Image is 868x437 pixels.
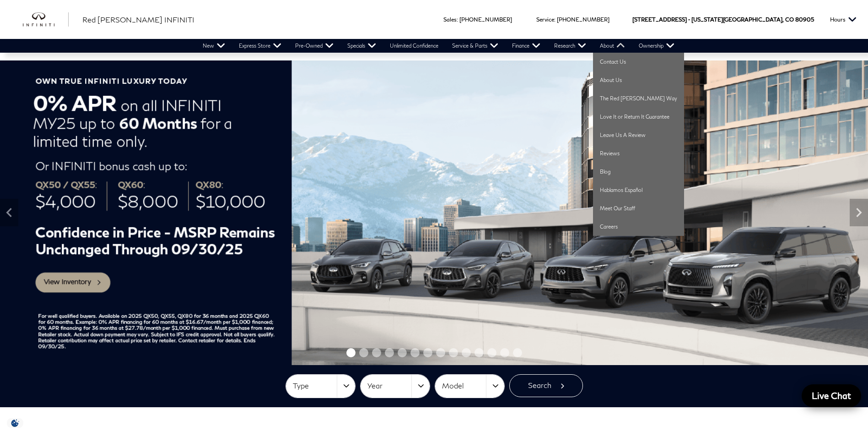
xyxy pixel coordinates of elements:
span: : [554,16,555,23]
a: Express Store [232,39,288,53]
span: Go to slide 13 [500,348,509,357]
span: Red [PERSON_NAME] INFINITI [82,15,194,24]
a: [PHONE_NUMBER] [459,16,512,23]
a: Pre-Owned [288,39,340,53]
span: Sales [443,16,457,23]
a: Blog [593,163,684,181]
a: Red [PERSON_NAME] INFINITI [82,14,194,25]
a: infiniti [23,12,69,27]
a: Live Chat [802,384,861,407]
section: Click to Open Cookie Consent Modal [5,418,26,428]
span: Go to slide 5 [398,348,407,357]
a: New [196,39,232,53]
a: Leave Us A Review [593,126,684,144]
a: Unlimited Confidence [383,39,445,53]
a: Hablamos Español [593,181,684,199]
a: [PHONE_NUMBER] [557,16,609,23]
a: The Red [PERSON_NAME] Way [593,89,684,108]
button: Search [509,374,583,397]
a: About [593,39,632,53]
a: Finance [505,39,547,53]
a: Love It or Return It Guarantee [593,108,684,126]
span: Go to slide 9 [449,348,458,357]
a: Contact Us [593,53,684,71]
span: Go to slide 12 [487,348,496,357]
span: Live Chat [807,390,856,401]
a: Service & Parts [445,39,505,53]
button: Year [361,375,430,398]
span: Go to slide 14 [513,348,522,357]
span: Go to slide 4 [385,348,394,357]
nav: Main Navigation [196,39,681,53]
span: Year [367,378,411,393]
span: Go to slide 8 [436,348,445,357]
a: Careers [593,218,684,236]
span: Go to slide 6 [410,348,420,357]
a: About Us [593,71,684,89]
span: Go to slide 10 [462,348,471,357]
a: Research [547,39,593,53]
img: INFINITI [23,12,69,27]
div: Next [850,199,868,226]
a: Meet Our Staff [593,199,684,218]
img: Opt-Out Icon [5,418,26,428]
span: Go to slide 3 [372,348,381,357]
span: Go to slide 7 [423,348,432,357]
span: Model [442,378,486,393]
span: : [457,16,458,23]
span: Go to slide 1 [346,348,356,357]
span: Go to slide 2 [359,348,368,357]
a: Specials [340,39,383,53]
button: Model [435,375,504,398]
span: Go to slide 11 [474,348,484,357]
span: Type [293,378,337,393]
a: Ownership [632,39,681,53]
a: Reviews [593,144,684,163]
a: [STREET_ADDRESS] • [US_STATE][GEOGRAPHIC_DATA], CO 80905 [632,16,814,23]
span: Service [536,16,554,23]
button: Type [286,375,355,398]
